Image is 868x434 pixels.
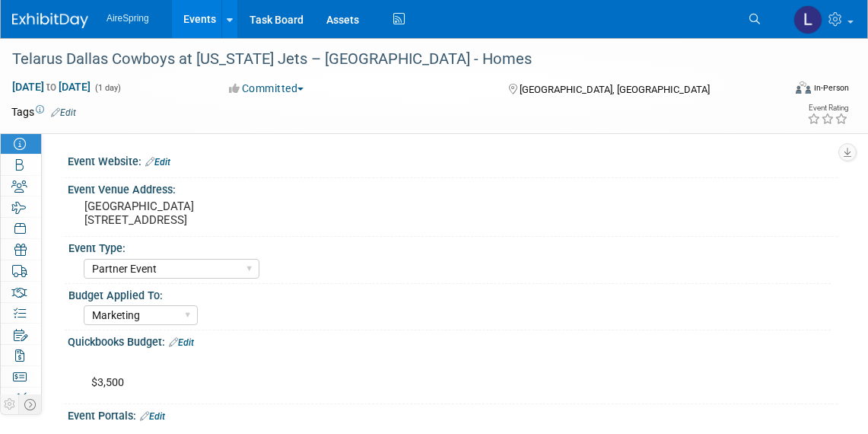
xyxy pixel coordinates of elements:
[719,79,849,102] div: Event Format
[145,157,170,168] a: Edit
[94,83,121,93] span: (1 day)
[68,237,831,256] div: Event Type:
[7,46,767,73] div: Telarus Dallas Cowboys at [US_STATE] Jets – [GEOGRAPHIC_DATA] - Homes
[520,84,710,95] span: [GEOGRAPHIC_DATA], [GEOGRAPHIC_DATA]
[68,178,838,197] div: Event Venue Address:
[793,5,822,34] img: Lisa Chow
[11,104,76,120] td: Tags
[169,337,194,348] a: Edit
[140,411,165,422] a: Edit
[68,284,831,303] div: Budget Applied To:
[1,394,19,414] td: Personalize Event Tab Strip
[44,81,59,93] span: to
[107,13,149,24] span: AireSpring
[12,13,88,28] img: ExhibitDay
[813,82,849,94] div: In-Person
[19,394,42,414] td: Toggle Event Tabs
[796,81,811,94] img: Format-Inperson.png
[68,150,838,170] div: Event Website:
[81,353,686,398] div: $3,500
[807,104,848,112] div: Event Rating
[51,107,76,118] a: Edit
[84,199,372,227] pre: [GEOGRAPHIC_DATA] [STREET_ADDRESS]
[68,330,838,350] div: Quickbooks Budget:
[11,80,91,94] span: [DATE] [DATE]
[224,81,310,96] button: Committed
[68,404,838,424] div: Event Portals:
